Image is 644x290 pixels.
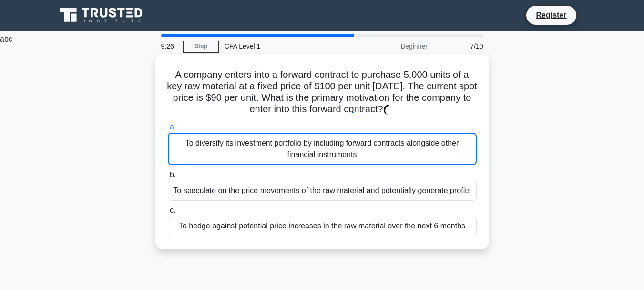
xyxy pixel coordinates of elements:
div: 9:26 [155,37,183,56]
h5: A company enters into a forward contract to purchase 5,000 units of a key raw material at a fixed... [167,69,478,116]
a: Register [530,9,572,21]
span: b. [170,171,176,179]
div: To hedge against potential price increases in the raw material over the next 6 months [168,216,477,236]
a: Stop [183,41,219,53]
div: 7/10 [433,37,489,56]
div: Beginner [350,37,433,56]
span: a. [170,123,176,131]
div: To speculate on the price movements of the raw material and potentially generate profits [168,181,477,201]
div: To diversify its investment portfolio by including forward contracts alongside other financial in... [168,133,477,165]
span: c. [170,206,175,214]
div: CFA Level 1 [219,37,350,56]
